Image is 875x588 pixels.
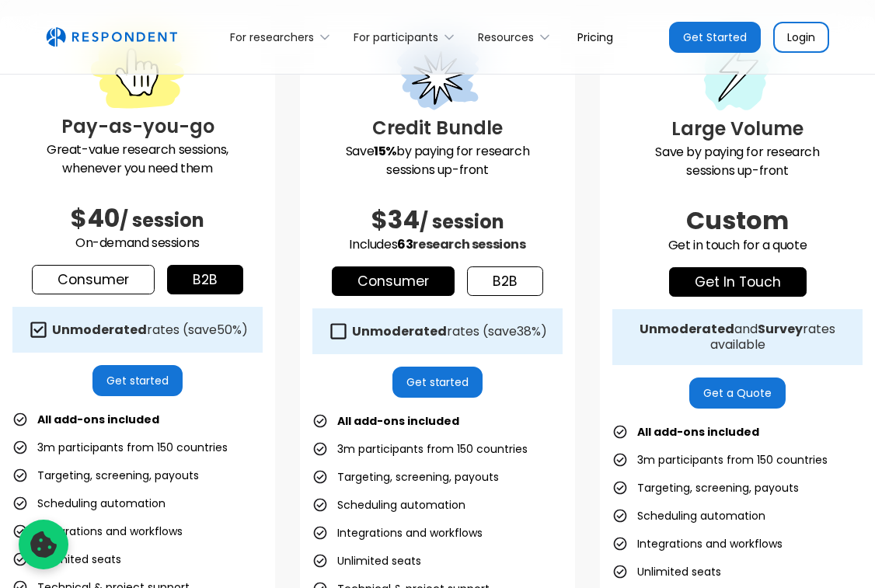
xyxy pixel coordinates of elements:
p: Save by paying for research sessions up-front [612,143,863,180]
p: Get in touch for a quote [612,236,863,255]
span: $34 [371,202,420,237]
a: Get Started [669,22,761,53]
li: Integrations and workflows [312,522,483,544]
a: Get started [392,367,483,398]
h3: Large Volume [612,115,863,143]
span: 63 [397,235,413,253]
div: rates (save ) [352,324,547,339]
p: Includes [312,235,563,254]
div: and rates available [612,322,863,353]
strong: All add-ons included [337,413,459,429]
a: get in touch [669,267,807,297]
strong: Unmoderated [52,321,147,339]
span: research sessions [413,235,525,253]
div: For participants [354,30,438,45]
a: Consumer [332,266,455,296]
li: Targeting, screening, payouts [612,477,799,499]
span: / session [120,207,204,233]
span: / session [420,209,504,235]
div: rates (save ) [52,322,248,338]
strong: Survey [758,320,803,338]
li: 3m participants from 150 countries [612,449,828,471]
strong: Unmoderated [352,322,447,340]
li: Targeting, screening, payouts [312,466,499,488]
span: $40 [71,200,120,235]
li: Scheduling automation [12,492,166,514]
li: Integrations and workflows [12,520,183,542]
strong: Unmoderated [640,320,734,338]
div: Resources [469,19,565,55]
h3: Pay-as-you-go [12,113,263,141]
div: For researchers [230,30,314,45]
a: Pricing [565,19,626,55]
li: Scheduling automation [312,494,465,516]
a: b2b [167,265,243,294]
li: Scheduling automation [612,505,765,527]
li: 3m participants from 150 countries [12,437,228,458]
a: Consumer [32,265,155,294]
li: 3m participants from 150 countries [312,438,528,460]
div: For researchers [221,19,345,55]
strong: 15% [374,142,396,160]
strong: All add-ons included [37,412,159,427]
li: Integrations and workflows [612,533,783,555]
span: 50% [217,321,242,339]
li: Unlimited seats [12,548,121,570]
a: Get a Quote [689,378,786,409]
span: 38% [517,322,541,340]
li: Unlimited seats [612,561,721,583]
span: Custom [686,203,789,238]
div: Resources [478,30,534,45]
a: Get started [92,365,183,396]
a: b2b [467,266,543,296]
img: Untitled UI logotext [46,27,177,47]
a: Login [773,22,829,53]
strong: All add-ons included [637,424,759,440]
h3: Credit Bundle [312,114,563,142]
div: For participants [345,19,469,55]
p: Great-value research sessions, whenever you need them [12,141,263,178]
p: Save by paying for research sessions up-front [312,142,563,179]
li: Targeting, screening, payouts [12,464,199,486]
li: Unlimited seats [312,550,421,572]
a: home [46,27,177,47]
p: On-demand sessions [12,234,263,252]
